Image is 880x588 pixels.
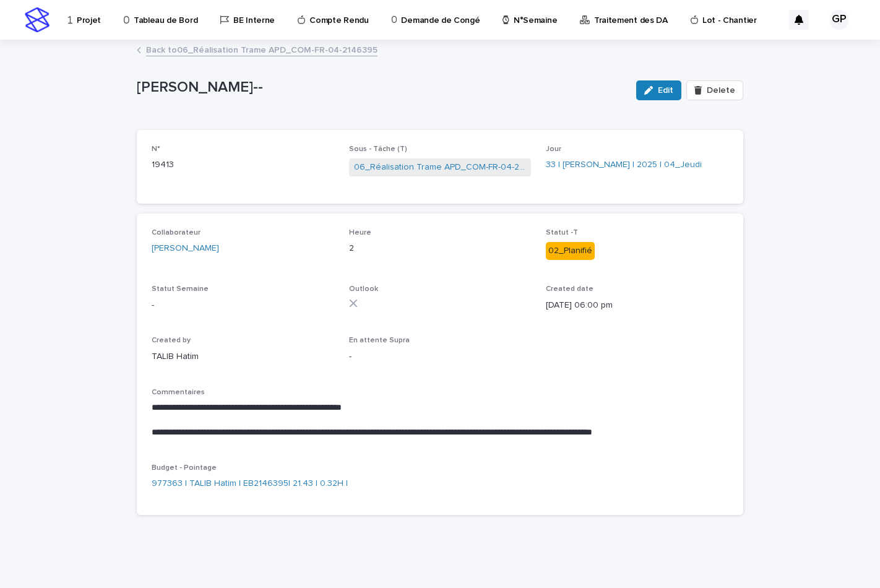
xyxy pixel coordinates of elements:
a: [PERSON_NAME] [152,242,219,255]
span: En attente Supra [349,337,410,344]
a: 06_Réalisation Trame APD_COM-FR-04-2146395 [354,161,527,174]
p: [PERSON_NAME]-- [137,79,626,97]
a: Back to06_Réalisation Trame APD_COM-FR-04-2146395 [146,42,377,56]
span: Outlook [349,285,378,293]
a: 33 | [PERSON_NAME] | 2025 | 04_Jeudi [546,158,702,171]
span: Heure [349,229,371,236]
span: N° [152,145,160,153]
p: 2 [349,242,532,255]
span: Jour [546,145,561,153]
p: [DATE] 06:00 pm [546,299,728,312]
span: Delete [707,86,735,95]
span: Collaborateur [152,229,201,236]
span: Statut -T [546,229,578,236]
div: 02_Planifié [546,242,595,260]
span: Created date [546,285,593,293]
button: Edit [636,80,681,100]
p: TALIB Hatim [152,350,334,363]
a: 977363 | TALIB Hatim | EB2146395| 21.43 | 0.32H | [152,477,348,490]
p: - [152,299,334,312]
p: - [349,350,532,363]
span: Sous - Tâche (T) [349,145,407,153]
img: stacker-logo-s-only.png [25,7,50,32]
span: Budget - Pointage [152,464,217,472]
span: Created by [152,337,191,344]
span: Statut Semaine [152,285,209,293]
button: Delete [686,80,743,100]
span: Commentaires [152,389,205,396]
p: 19413 [152,158,334,171]
span: Edit [658,86,673,95]
div: GP [829,10,849,30]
